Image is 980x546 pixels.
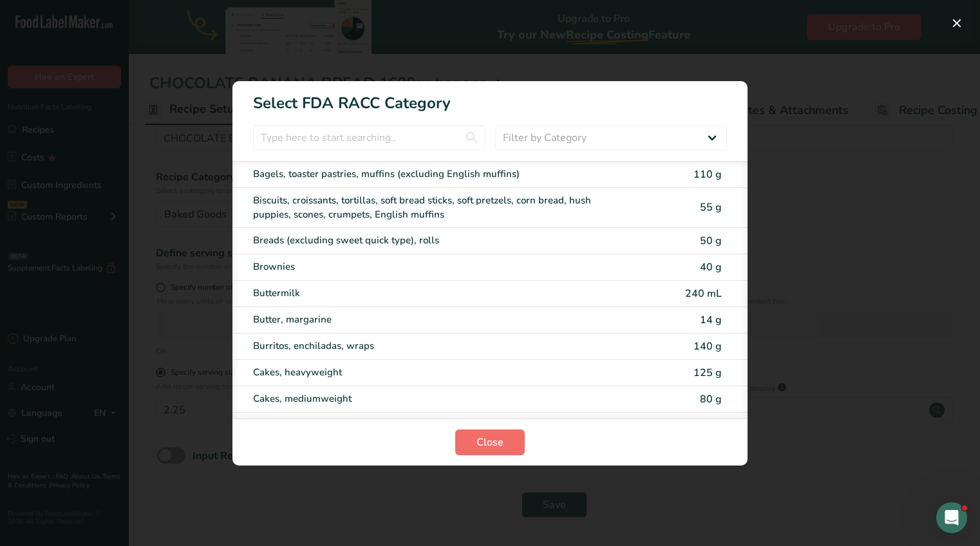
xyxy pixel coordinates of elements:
[476,435,504,450] span: Close
[253,167,619,182] div: Bagels, toaster pastries, muffins (excluding English muffins)
[693,366,722,380] span: 125 g
[700,392,722,406] span: 80 g
[253,365,619,380] div: Cakes, heavyweight
[693,339,722,353] span: 140 g
[253,125,485,151] input: Type here to start searching..
[700,200,722,214] span: 55 g
[693,167,722,182] span: 110 g
[253,418,619,433] div: Cakes, lightweight (angel food, chiffon, or sponge cake without icing or filling)
[700,313,722,327] span: 14 g
[253,193,619,222] div: Biscuits, croissants, tortillas, soft bread sticks, soft pretzels, corn bread, hush puppies, scon...
[936,502,967,533] iframe: Intercom live chat
[253,312,619,327] div: Butter, margarine
[700,234,722,248] span: 50 g
[253,233,619,248] div: Breads (excluding sweet quick type), rolls
[685,287,722,301] span: 240 mL
[700,260,722,274] span: 40 g
[253,286,619,301] div: Buttermilk
[253,339,619,353] div: Burritos, enchiladas, wraps
[253,259,619,274] div: Brownies
[253,391,619,406] div: Cakes, mediumweight
[455,429,525,455] button: Close
[232,81,748,115] h1: Select FDA RACC Category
